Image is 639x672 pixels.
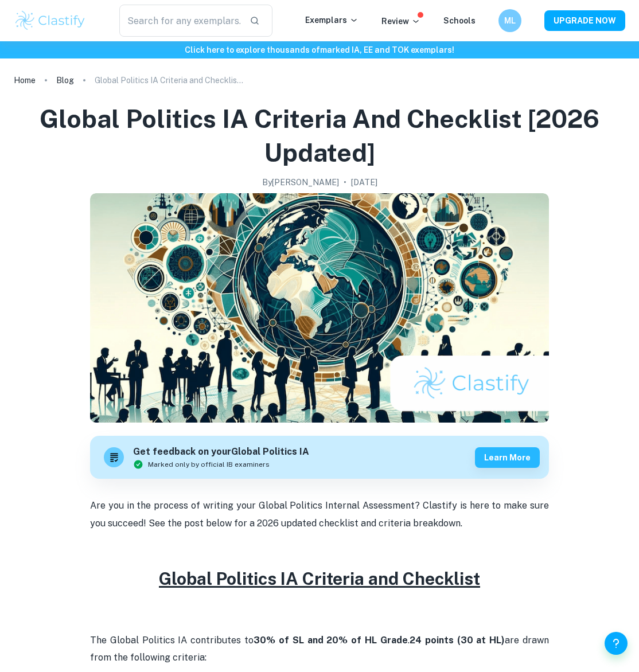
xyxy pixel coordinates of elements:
h2: By [PERSON_NAME] [262,176,339,189]
a: Home [14,72,36,88]
h6: Click here to explore thousands of marked IA, EE and TOK exemplars ! [2,44,637,56]
button: UPGRADE NOW [544,10,625,31]
u: Global Politics IA Criteria and Checklist [159,568,480,589]
button: Help and Feedback [605,632,628,655]
p: Review [381,15,420,28]
img: Global Politics IA Criteria and Checklist [2026 updated] cover image [90,193,549,423]
a: Blog [56,72,74,88]
h1: Global Politics IA Criteria and Checklist [2026 updated] [28,102,611,169]
p: • [344,176,346,189]
h6: ML [504,14,517,27]
span: Are you in the process of writing your Global Politics Internal Assessment? Clastify is here to m... [90,500,551,528]
h6: Get feedback on your Global Politics IA [133,445,309,459]
p: Global Politics IA Criteria and Checklist [2026 updated] [95,74,244,87]
button: ML [498,9,521,32]
p: Exemplars [305,14,359,26]
strong: 24 points (30 at HL) [410,635,505,646]
strong: 30% of SL and 20% of HL Grade [254,635,408,646]
h2: [DATE] [351,176,377,189]
a: Get feedback on yourGlobal Politics IAMarked only by official IB examinersLearn more [90,436,549,479]
input: Search for any exemplars... [119,5,240,37]
img: Clastify logo [14,9,87,32]
span: Marked only by official IB examiners [148,459,270,470]
button: Learn more [475,447,540,468]
span: The Global Politics IA contributes to . are drawn from the following criteria: [90,635,551,663]
a: Schools [443,16,476,25]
